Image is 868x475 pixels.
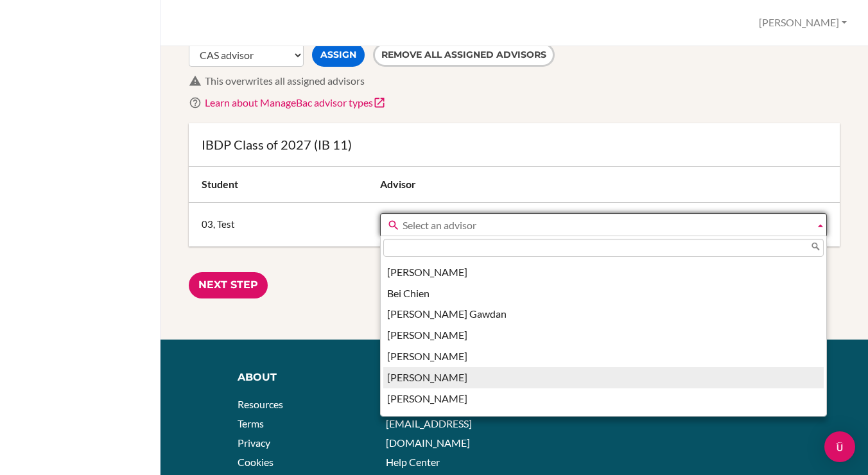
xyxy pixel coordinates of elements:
[238,456,273,468] a: Cookies
[383,304,824,325] li: [PERSON_NAME] Gawdan
[386,398,472,448] a: Email us at [EMAIL_ADDRESS][DOMAIN_NAME]
[238,417,264,429] a: Terms
[205,74,840,89] div: This overwrites all assigned advisors
[753,11,853,35] button: [PERSON_NAME]
[383,367,824,388] li: [PERSON_NAME]
[238,398,283,410] a: Resources
[383,410,824,431] li: [PERSON_NAME]
[202,136,827,153] h3: IBDP Class of 2027 (IB 11)
[383,325,824,346] li: [PERSON_NAME]
[403,214,810,237] span: Select an advisor
[189,272,268,298] input: Next Step
[824,431,855,462] div: Open Intercom Messenger
[383,388,824,410] li: [PERSON_NAME]
[205,96,386,108] a: Learn about ManageBac advisor types
[373,43,555,67] button: Remove all assigned advisors
[189,202,377,246] td: 03, Test
[386,456,440,468] a: Help Center
[312,43,365,67] button: Assign
[377,167,840,202] th: Advisor
[383,346,824,367] li: [PERSON_NAME]
[189,167,377,202] th: Student
[238,370,366,385] div: About
[238,436,270,449] a: Privacy
[383,262,824,283] li: [PERSON_NAME]
[383,283,824,304] li: Bei Chien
